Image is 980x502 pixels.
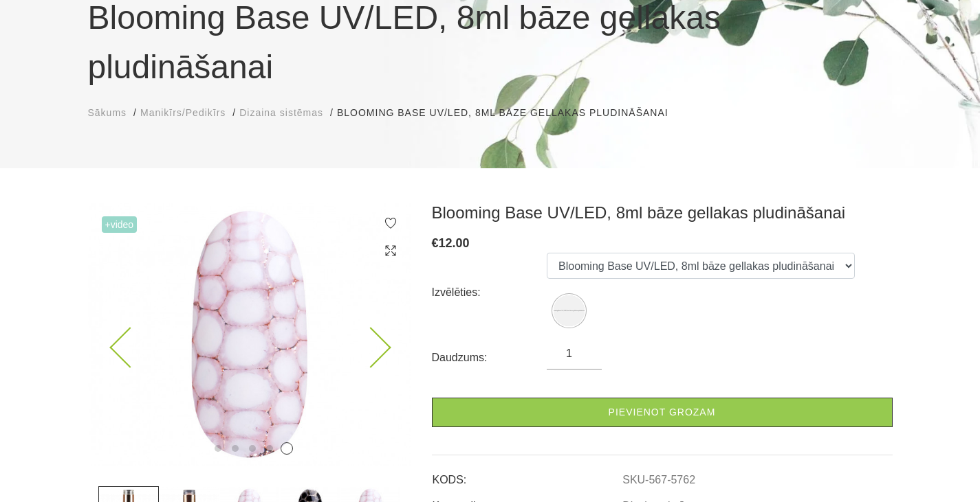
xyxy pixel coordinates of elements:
[140,107,226,118] span: Manikīrs/Pedikīrs
[239,106,323,120] a: Dizaina sistēmas
[215,445,221,452] button: 1 of 5
[88,107,127,118] span: Sākums
[88,106,127,120] a: Sākums
[432,203,893,223] h3: Blooming Base UV/LED, 8ml bāze gellakas pludināšanai
[432,282,547,304] div: Izvēlēties:
[249,445,256,452] button: 3 of 5
[554,295,585,326] img: Blooming Base UV/LED, 8ml bāze gellakas pludināšanai
[266,445,273,452] button: 4 of 5
[337,106,682,120] li: Blooming Base UV/LED, 8ml bāze gellakas pludināšanai
[88,203,411,466] img: ...
[432,398,893,427] a: Pievienot grozam
[622,474,695,486] a: SKU-567-5762
[102,216,138,233] span: +Video
[432,236,439,250] span: €
[439,236,470,250] span: 12.00
[140,106,226,120] a: Manikīrs/Pedikīrs
[239,107,323,118] span: Dizaina sistēmas
[281,442,293,455] button: 5 of 5
[432,347,547,369] div: Daudzums:
[232,445,239,452] button: 2 of 5
[432,462,622,488] td: KODS:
